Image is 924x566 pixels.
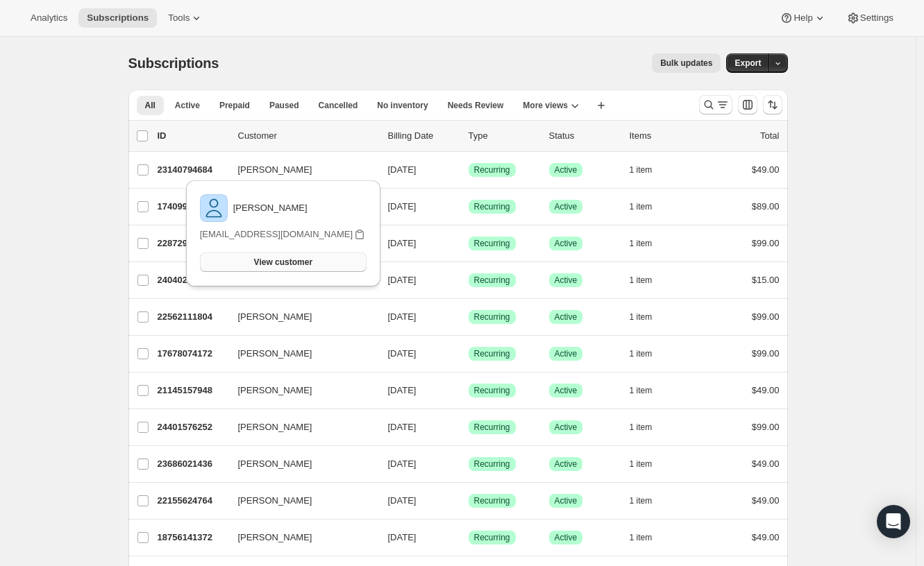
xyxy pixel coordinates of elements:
p: 22155624764 [158,494,227,508]
button: Help [771,8,834,28]
div: Type [469,129,538,143]
span: Active [555,532,578,543]
button: Customize table column order and visibility [738,95,757,114]
span: 1 item [630,495,653,506]
span: 1 item [630,201,653,212]
img: variant image [200,194,228,222]
button: 1 item [630,344,668,363]
span: Recurring [474,458,510,470]
span: [PERSON_NAME] [238,494,312,508]
span: Analytics [31,12,67,24]
p: 18756141372 [158,531,227,544]
span: Active [555,348,578,359]
button: [PERSON_NAME] [230,416,369,438]
span: Recurring [474,495,510,506]
span: Paused [269,100,299,111]
p: [EMAIL_ADDRESS][DOMAIN_NAME] [200,228,353,241]
span: [DATE] [388,532,417,542]
div: 17678074172[PERSON_NAME][DATE]SuccessRecurringSuccessActive1 item$99.00 [158,344,780,363]
span: Active [555,238,578,249]
p: Total [760,129,779,143]
button: Tools [160,8,212,28]
button: Settings [838,8,902,28]
div: 22562111804[PERSON_NAME][DATE]SuccessRecurringSuccessActive1 item$99.00 [158,307,780,327]
button: [PERSON_NAME] [230,306,369,328]
span: [DATE] [388,238,417,248]
p: 24401576252 [158,420,227,434]
span: Recurring [474,385,510,396]
span: Recurring [474,164,510,175]
span: Recurring [474,348,510,359]
div: Open Intercom Messenger [877,505,910,538]
button: Sort the results [763,95,782,114]
span: $15.00 [752,275,780,285]
span: [DATE] [388,201,417,212]
span: Active [555,164,578,175]
span: Tools [168,12,190,24]
span: Needs Review [448,100,504,111]
span: [DATE] [388,422,417,432]
p: 17678074172 [158,347,227,361]
button: Create new view [590,96,612,115]
span: Recurring [474,275,510,286]
span: $49.00 [752,385,780,395]
p: 24040276284 [158,273,227,287]
button: [PERSON_NAME] [230,159,369,181]
button: Export [726,53,769,73]
span: [PERSON_NAME] [238,384,312,397]
div: 21145157948[PERSON_NAME][DATE]SuccessRecurringSuccessActive1 item$49.00 [158,381,780,400]
p: 22562111804 [158,310,227,324]
span: Bulk updates [660,58,712,69]
span: Settings [860,12,893,24]
span: View customer [254,257,312,268]
span: $99.00 [752,311,780,322]
button: [PERSON_NAME] [230,453,369,475]
span: [DATE] [388,458,417,469]
button: [PERSON_NAME] [230,526,369,549]
span: Export [734,58,761,69]
span: $49.00 [752,164,780,175]
span: [DATE] [388,495,417,506]
span: 1 item [630,311,653,323]
button: Analytics [22,8,76,28]
span: 1 item [630,422,653,433]
span: No inventory [377,100,428,111]
span: Subscriptions [128,55,219,71]
span: Active [555,495,578,506]
div: 17409999164[PERSON_NAME][DATE]SuccessRecurringSuccessActive1 item$89.00 [158,197,780,216]
span: Active [175,100,200,111]
button: 1 item [630,234,668,253]
span: [PERSON_NAME] [238,347,312,361]
button: View customer [200,252,367,272]
span: [PERSON_NAME] [238,531,312,544]
span: 1 item [630,458,653,470]
span: Active [555,385,578,396]
p: 22872981820 [158,237,227,250]
div: IDCustomerBilling DateTypeStatusItemsTotal [158,129,780,143]
div: 24040276284[PERSON_NAME][DATE]SuccessRecurringSuccessActive1 item$15.00 [158,271,780,290]
div: 24401576252[PERSON_NAME][DATE]SuccessRecurringSuccessActive1 item$99.00 [158,418,780,437]
button: Subscriptions [78,8,157,28]
button: Bulk updates [652,53,721,73]
span: More views [523,100,568,111]
button: 1 item [630,197,668,216]
span: Recurring [474,532,510,543]
span: $89.00 [752,201,780,212]
span: Active [555,201,578,212]
button: More views [514,96,587,115]
button: 1 item [630,454,668,474]
p: [PERSON_NAME] [233,201,308,215]
p: Status [549,129,619,143]
span: 1 item [630,385,653,396]
span: Recurring [474,311,510,323]
span: Active [555,275,578,286]
span: 1 item [630,348,653,359]
p: 17409999164 [158,200,227,214]
span: [PERSON_NAME] [238,457,312,471]
div: 18756141372[PERSON_NAME][DATE]SuccessRecurringSuccessActive1 item$49.00 [158,528,780,547]
span: 1 item [630,275,653,286]
span: $99.00 [752,422,780,432]
p: Customer [238,129,377,143]
span: Help [793,12,812,24]
button: 1 item [630,381,668,400]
